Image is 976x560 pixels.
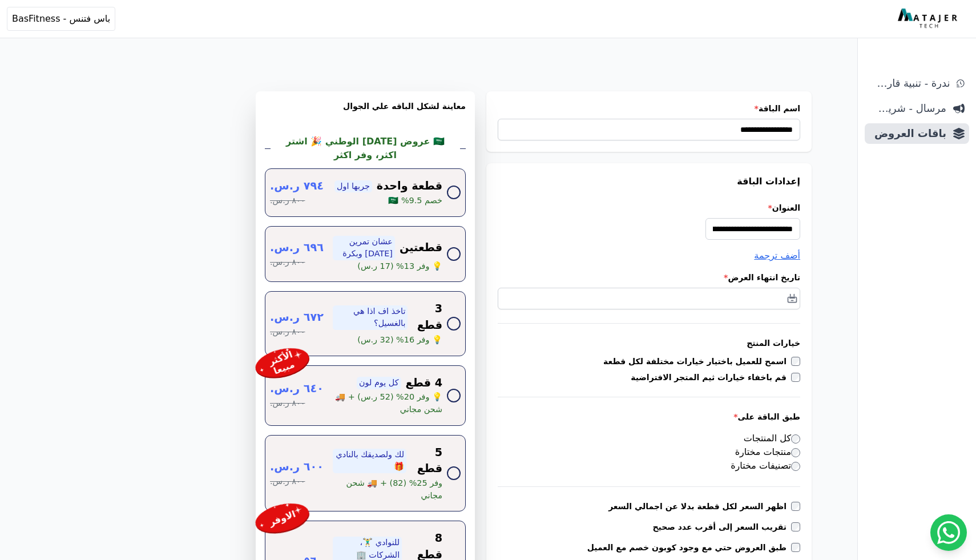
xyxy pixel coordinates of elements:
[270,397,305,410] span: ٨٠٠ ر.س.
[333,236,395,260] span: عشان تمرين [DATE] وبكرة
[334,180,372,193] span: جربها اول
[333,477,442,502] span: وفر 25% (82) + 🚚 شحن مجاني
[869,100,946,116] span: مرسال - شريط دعاية
[603,356,791,367] label: اسمح للعميل باختيار خيارات مختلفة لكل قطعة
[791,448,800,457] input: منتجات مختارة
[270,459,324,476] span: ٦٠٠ ر.س.
[498,103,800,114] label: اسم الباقة
[357,260,442,273] span: 💡 وفر 13% (17 ر.س)
[754,249,800,263] button: أضف ترجمة
[333,391,442,416] span: 💡 وفر 20% (52 ر.س) + 🚚 شحن مجاني
[735,446,800,457] label: منتجات مختارة
[270,326,305,339] span: ٨٠٠ ر.س.
[388,195,442,207] span: خصم 9.5% 🇸🇦
[498,337,800,349] h3: خيارات المنتج
[270,381,324,397] span: ٦٤٠ ر.س.
[265,100,466,126] h3: معاينة لشكل الباقه علي الجوال
[791,462,800,471] input: تصنيفات مختارة
[357,377,401,389] span: كل يوم لون
[587,542,791,553] label: طبق العروض حتي مع وجود كوبون خصم مع العميل
[265,349,300,378] div: الأكثر مبيعا
[268,509,297,528] div: الاوفر
[412,301,442,334] span: 3 قطع
[869,75,950,91] span: ندرة - تنبية قارب علي النفاذ
[333,449,406,473] span: لك ولصديقك بالنادي 🎁
[377,178,442,195] span: قطعة واحدة
[270,178,324,195] span: ٧٩٤ ر.س.
[333,305,408,330] span: تاخذ اف اذا هي بالغسيل؟
[270,240,324,256] span: ٦٩٦ ر.س.
[498,202,800,213] label: العنوان
[869,126,946,142] span: باقات العروض
[754,250,800,261] span: أضف ترجمة
[898,9,960,29] img: MatajerTech Logo
[406,375,442,392] span: 4 قطع
[731,460,800,471] label: تصنيفات مختارة
[357,334,442,347] span: 💡 وفر 16% (32 ر.س)
[498,272,800,283] label: تاريخ انتهاء العرض
[744,433,800,444] label: كل المنتجات
[275,135,456,162] h2: 🇸🇦 عروض [DATE] الوطني 🎉 اشتر اكثر، وفر اكثر
[652,521,791,533] label: تقريب السعر إلى أقرب عدد صحيح
[411,445,442,478] span: 5 قطع
[791,434,800,444] input: كل المنتجات
[631,372,791,383] label: قم باخفاء خيارات ثيم المتجر الافتراضية
[270,195,305,207] span: ٨٠٠ ر.س.
[270,309,324,326] span: ٦٧٢ ر.س.
[12,12,110,26] span: باس فتنس - BasFitness
[270,256,305,269] span: ٨٠٠ ر.س.
[400,240,442,256] span: قطعتين
[608,501,791,512] label: اظهر السعر لكل قطعة بدلا عن اجمالي السعر
[7,7,115,31] button: باس فتنس - BasFitness
[498,411,800,422] label: طبق الباقة على
[498,175,800,188] h3: إعدادات الباقة
[270,476,305,488] span: ٨٠٠ ر.س.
